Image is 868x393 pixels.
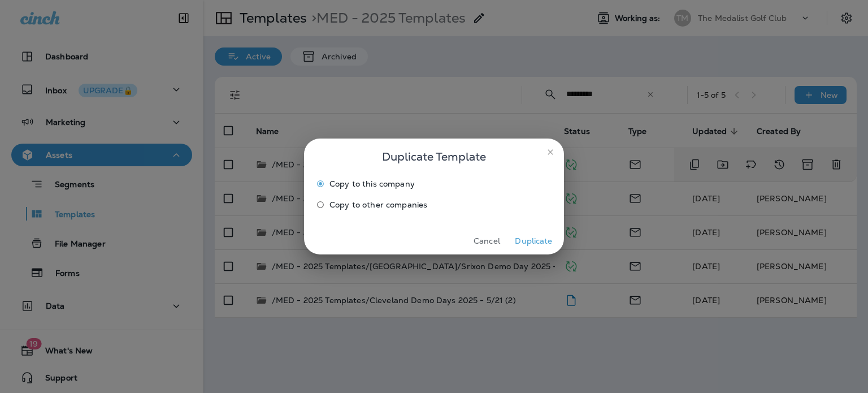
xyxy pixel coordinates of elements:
[541,143,559,161] button: close
[513,232,555,250] button: Duplicate
[382,148,486,166] span: Duplicate Template
[329,179,415,188] span: Copy to this company
[466,232,508,250] button: Cancel
[329,200,427,209] span: Copy to other companies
